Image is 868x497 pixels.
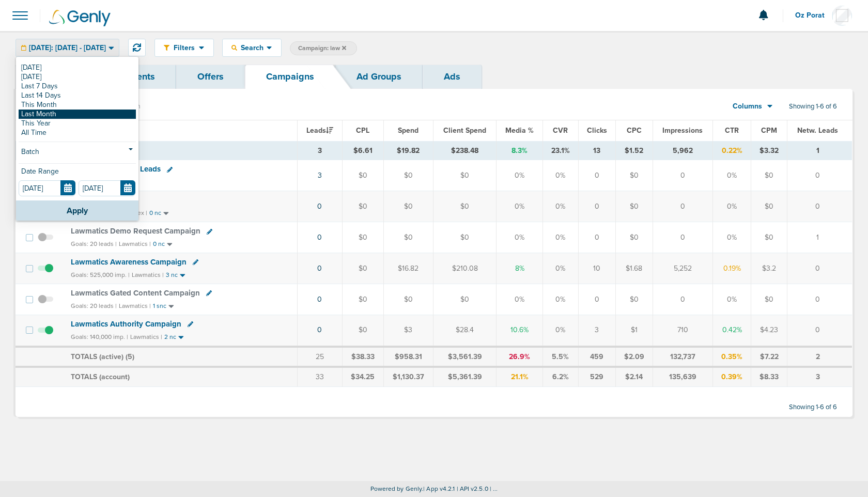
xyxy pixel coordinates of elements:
[578,191,615,222] td: 0
[662,126,703,135] span: Impressions
[543,191,579,222] td: 0%
[433,284,497,315] td: $0
[318,171,322,180] a: 3
[653,222,712,253] td: 0
[712,367,751,386] td: 0.39%
[497,347,543,367] td: 26.9%
[128,352,132,361] span: 5
[71,333,128,341] small: Goals: 140,000 imp. |
[297,347,342,367] td: 25
[383,191,433,222] td: $0
[383,347,433,367] td: $958.31
[543,160,579,191] td: 0%
[342,367,383,386] td: $34.25
[65,347,297,367] td: TOTALS (active) ( )
[787,367,853,386] td: 3
[398,126,419,135] span: Spend
[342,222,383,253] td: $0
[789,403,837,412] span: Showing 1-6 of 6
[19,146,136,159] a: Batch
[71,226,200,236] span: Lawmatics Demo Request Campaign
[497,367,543,386] td: 21.1%
[19,100,136,110] a: This Month
[149,209,161,217] small: 0 nc
[342,141,383,160] td: $6.61
[383,253,433,284] td: $16.82
[383,222,433,253] td: $0
[237,43,267,52] span: Search
[653,347,712,367] td: 132,737
[19,63,136,72] a: [DATE]
[653,191,712,222] td: 0
[497,191,543,222] td: 0%
[615,347,653,367] td: $2.09
[166,271,178,279] small: 3 nc
[787,222,853,253] td: 1
[543,347,579,367] td: 5.5%
[712,253,751,284] td: 0.19%
[19,128,136,137] a: All Time
[119,240,151,247] small: Lawmatics |
[751,253,787,284] td: $3.2
[433,222,497,253] td: $0
[342,253,383,284] td: $0
[164,333,176,341] small: 2 nc
[751,315,787,346] td: $4.23
[153,240,165,248] small: 0 nc
[71,271,130,279] small: Goals: 525,000 imp. |
[19,110,136,119] a: Last Month
[433,141,497,160] td: $238.48
[497,141,543,160] td: 8.3%
[615,141,653,160] td: $1.52
[787,141,853,160] td: 1
[342,160,383,191] td: $0
[356,126,369,135] span: CPL
[19,82,136,91] a: Last 7 Days
[733,101,762,112] span: Columns
[543,367,579,386] td: 6.2%
[497,253,543,284] td: 8%
[578,141,615,160] td: 13
[653,367,712,386] td: 135,639
[712,222,751,253] td: 0%
[787,253,853,284] td: 0
[712,347,751,367] td: 0.35%
[49,10,111,26] img: Genly
[578,367,615,386] td: 529
[297,141,342,160] td: 3
[787,191,853,222] td: 0
[578,160,615,191] td: 0
[317,264,322,273] a: 0
[578,284,615,315] td: 0
[787,315,853,346] td: 0
[104,65,176,89] a: Clients
[615,284,653,315] td: $0
[169,43,199,52] span: Filters
[19,91,136,100] a: Last 14 Days
[153,302,166,310] small: 1 snc
[543,222,579,253] td: 0%
[457,485,488,492] span: | API v2.5.0
[383,315,433,346] td: $3
[615,367,653,386] td: $2.14
[653,253,712,284] td: 5,252
[653,284,712,315] td: 0
[119,302,151,309] small: Lawmatics |
[423,65,482,89] a: Ads
[342,191,383,222] td: $0
[423,485,455,492] span: | App v4.2.1
[16,65,104,89] a: Dashboard
[71,302,117,310] small: Goals: 20 leads |
[317,295,322,304] a: 0
[712,141,751,160] td: 0.22%
[751,222,787,253] td: $0
[433,253,497,284] td: $210.08
[433,191,497,222] td: $0
[751,191,787,222] td: $0
[615,315,653,346] td: $1
[761,126,777,135] span: CPM
[317,233,322,242] a: 0
[71,319,181,329] span: Lawmatics Authority Campaign
[615,253,653,284] td: $1.68
[712,284,751,315] td: 0%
